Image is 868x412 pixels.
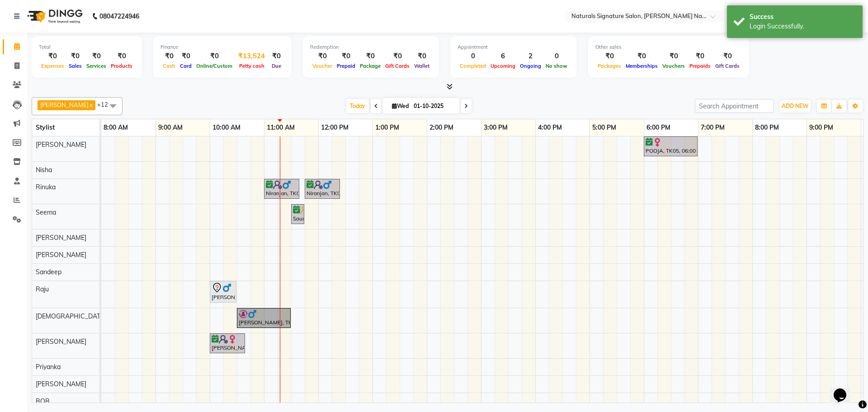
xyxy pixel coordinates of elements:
div: 6 [488,51,518,61]
span: BOB [36,397,50,405]
a: 2:00 PM [427,121,456,134]
a: x [89,101,93,108]
div: Total [39,43,135,51]
span: Stylist [36,123,55,131]
span: Seema [36,208,56,216]
div: 0 [543,51,570,61]
div: ₹13,524 [235,51,269,61]
span: Due [269,63,283,69]
div: ₹0 [713,51,742,61]
span: Voucher [310,63,335,69]
div: ₹0 [335,51,358,61]
button: ADD NEW [779,100,811,112]
div: ₹0 [178,51,194,61]
span: Petty cash [237,63,267,69]
div: Login Successfully. [750,22,856,31]
span: Products [108,63,135,69]
div: Saurabh S, TK06, 11:30 AM-11:40 AM, Cut, File & Polish [292,206,303,223]
a: 1:00 PM [373,121,401,134]
div: 0 [458,51,488,61]
div: ₹0 [84,51,108,61]
div: ₹0 [687,51,713,61]
span: Package [358,63,383,69]
a: 11:00 AM [264,121,297,134]
div: ₹0 [194,51,235,61]
span: Vouchers [660,63,687,69]
span: [PERSON_NAME] [36,251,86,259]
a: 6:00 PM [644,121,673,134]
div: ₹0 [39,51,66,61]
a: 7:00 PM [698,121,727,134]
span: Cash [160,63,178,69]
div: ₹0 [383,51,412,61]
div: ₹0 [160,51,178,61]
span: [PERSON_NAME] [36,234,86,242]
span: Gift Cards [713,63,742,69]
div: Finance [160,43,284,51]
a: 4:00 PM [536,121,564,134]
div: Redemption [310,43,432,51]
span: Upcoming [488,63,518,69]
span: No show [543,63,570,69]
img: logo [23,4,85,29]
div: ₹0 [108,51,135,61]
span: Sandeep [36,268,61,276]
div: ₹0 [310,51,335,61]
div: ₹0 [623,51,660,61]
div: ₹0 [269,51,284,61]
span: Prepaids [687,63,713,69]
span: Memberships [623,63,660,69]
span: [PERSON_NAME] [36,140,86,149]
a: 9:00 AM [156,121,185,134]
div: [PERSON_NAME] K, TK02, 10:00 AM-10:30 AM, Kids Cut (Girls)- Below 7 [211,282,236,301]
span: Sales [66,63,84,69]
div: ₹0 [66,51,84,61]
div: ₹0 [358,51,383,61]
span: Expenses [39,63,66,69]
span: Ongoing [518,63,543,69]
span: Priyanka [36,363,61,371]
span: Raju [36,285,49,293]
div: [PERSON_NAME], TK03, 10:30 AM-11:30 AM, Oil Away Natural Facial- Men [238,309,290,327]
a: 8:00 PM [753,121,781,134]
span: [PERSON_NAME] [36,337,86,346]
b: 08047224946 [99,4,139,29]
span: ADD NEW [782,103,808,109]
div: ₹0 [660,51,687,61]
div: Niranjan, TK07, 11:45 AM-12:25 PM, [PERSON_NAME] & Chilli - Pedi- Women [306,180,339,197]
div: ₹0 [412,51,432,61]
span: Card [178,63,194,69]
span: [PERSON_NAME] [36,380,86,388]
span: Completed [458,63,488,69]
span: [PERSON_NAME] [40,101,89,108]
iframe: chat widget [830,376,859,403]
span: Today [346,99,369,113]
span: Prepaid [335,63,358,69]
input: 2025-10-01 [411,99,456,113]
div: Niranjan, TK07, 11:00 AM-11:40 AM, [PERSON_NAME] & Chilli - Mani- Women [265,180,298,197]
span: Online/Custom [194,63,235,69]
span: Gift Cards [383,63,412,69]
a: 3:00 PM [481,121,510,134]
span: [DEMOGRAPHIC_DATA] [36,312,106,320]
span: Services [84,63,108,69]
span: Wed [390,103,411,109]
span: +12 [97,101,115,108]
div: Other sales [595,43,742,51]
a: 9:00 PM [807,121,835,134]
a: 10:00 AM [210,121,243,134]
span: Nisha [36,166,52,174]
input: Search Appointment [695,99,774,113]
div: 2 [518,51,543,61]
span: Rinuka [36,183,56,191]
a: 12:00 PM [319,121,351,134]
div: Success [750,12,856,22]
div: POOJA, TK05, 06:00 PM-07:00 PM, Advance Cut - By Stylist [645,138,697,155]
div: [PERSON_NAME], TK04, 10:00 AM-10:40 AM, [PERSON_NAME] & Chilli - Pedi- Women [211,335,244,352]
div: ₹0 [595,51,623,61]
div: Appointment [458,43,570,51]
span: Wallet [412,63,432,69]
a: 5:00 PM [590,121,618,134]
span: Packages [595,63,623,69]
a: 8:00 AM [101,121,130,134]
